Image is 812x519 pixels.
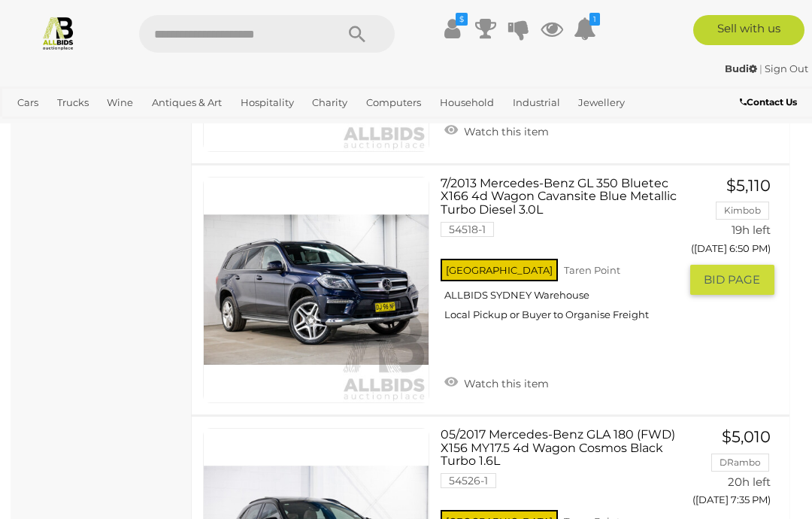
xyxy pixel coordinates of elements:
[701,177,774,296] a: $5,110 Kimbob 19h left ([DATE] 6:50 PM) BID PAGE
[441,15,464,42] a: $
[441,371,553,393] a: Watch this item
[59,115,101,140] a: Sports
[704,272,760,287] span: BID PAGE
[740,96,797,108] b: Contact Us
[572,90,631,115] a: Jewellery
[507,90,566,115] a: Industrial
[460,377,549,390] span: Watch this item
[589,13,600,26] i: 1
[574,15,596,42] a: 1
[456,13,468,26] i: $
[101,90,139,115] a: Wine
[146,90,228,115] a: Antiques & Art
[460,125,549,138] span: Watch this item
[41,15,76,50] img: Allbids.com.au
[726,176,771,195] span: $5,110
[693,15,805,45] a: Sell with us
[320,15,395,53] button: Search
[690,265,774,295] button: BID PAGE
[701,428,774,514] a: $5,010 DRambo 20h left ([DATE] 7:35 PM)
[434,90,500,115] a: Household
[235,90,300,115] a: Hospitality
[725,62,757,74] strong: Budi
[360,90,427,115] a: Computers
[441,119,553,141] a: Watch this item
[11,115,52,140] a: Office
[725,62,759,74] a: Budi
[740,94,801,111] a: Contact Us
[765,62,808,74] a: Sign Out
[11,90,44,115] a: Cars
[722,427,771,446] span: $5,010
[759,62,762,74] span: |
[452,177,678,333] a: 7/2013 Mercedes-Benz GL 350 Bluetec X166 4d Wagon Cavansite Blue Metallic Turbo Diesel 3.0L 54518...
[108,115,226,140] a: [GEOGRAPHIC_DATA]
[51,90,95,115] a: Trucks
[306,90,353,115] a: Charity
